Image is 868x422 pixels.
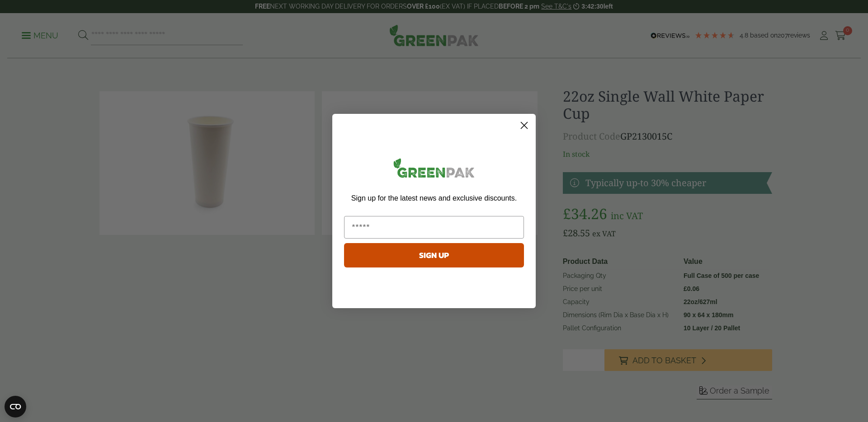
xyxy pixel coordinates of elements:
[344,243,524,267] button: SIGN UP
[344,216,524,239] input: Email
[5,396,26,417] button: Open CMP widget
[351,194,517,202] span: Sign up for the latest news and exclusive discounts.
[344,155,524,185] img: greenpak_logo
[516,117,532,133] button: Close dialog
